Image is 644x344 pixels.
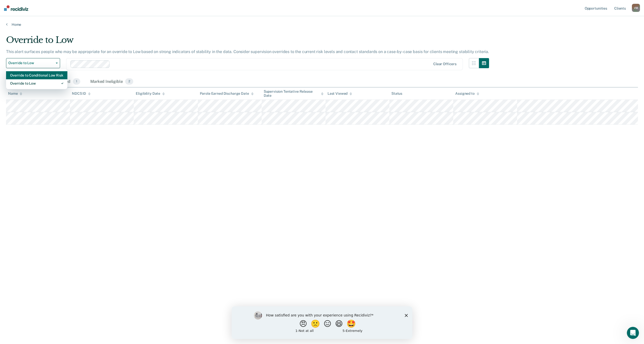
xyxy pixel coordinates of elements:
div: Parole Earned Discharge Date [200,91,254,96]
div: Clear officers [433,62,457,66]
iframe: Intercom live chat [627,327,639,339]
span: 2 [125,78,133,85]
div: Supervision Tentative Release Date [264,89,324,98]
div: Assigned to [455,91,479,96]
div: Override to Low [10,79,63,87]
span: 1 [73,78,80,85]
a: Home [6,22,638,27]
div: Eligibility Date [136,91,165,96]
button: Override to Low [6,58,60,68]
div: Name [8,91,22,96]
button: VM [632,4,640,12]
p: This alert surfaces people who may be appropriate for an override to Low based on strong indicato... [6,49,489,54]
img: Recidiviz [4,5,28,11]
span: Override to Low [8,61,54,65]
div: V M [632,4,640,12]
div: Override to Conditional Low Risk [10,71,63,79]
div: Status [391,91,402,96]
div: Marked Ineligible2 [89,76,134,87]
iframe: Survey by Kim from Recidiviz [232,306,412,339]
div: Override to Low [6,35,489,49]
div: NDCS ID [72,91,91,96]
div: Last Viewed [328,91,352,96]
